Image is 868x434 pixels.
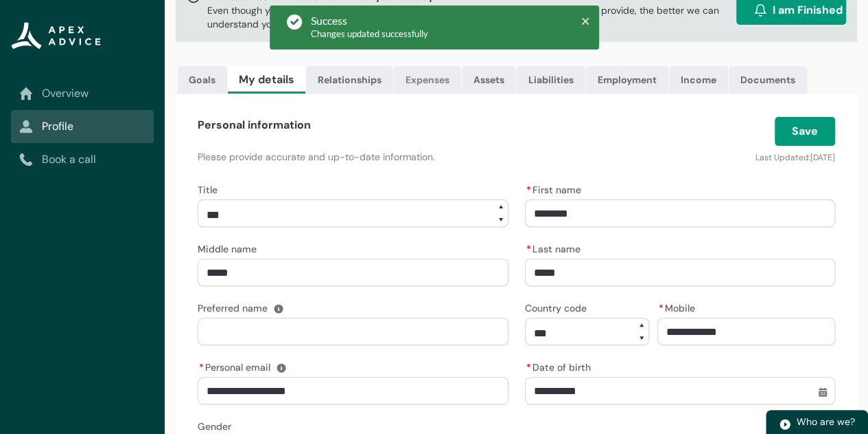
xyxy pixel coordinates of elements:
[228,66,305,94] a: My details
[525,358,596,374] label: Date of birth
[198,239,262,256] label: Middle name
[526,184,531,196] abbr: required
[19,151,145,168] a: Book a call
[462,66,516,94] a: Assets
[198,150,617,164] p: Please provide accurate and up-to-date information.
[198,299,273,315] label: Preferred name
[198,358,276,374] label: Personal email
[11,22,101,50] img: Apex Advice Group
[755,152,810,163] lightning-formatted-text: Last Updated:
[729,66,807,94] a: Documents
[753,3,767,17] img: alarm.svg
[525,302,587,314] span: Country code
[311,28,428,39] span: Changes updated successfully
[311,14,428,28] div: Success
[525,239,586,256] label: Last name
[19,85,145,102] a: Overview
[11,77,154,176] nav: Sub page
[657,299,701,315] label: Mobile
[394,66,461,94] a: Expenses
[178,66,227,94] a: Goals
[198,420,231,433] span: Gender
[198,184,218,196] span: Title
[19,118,145,135] a: Profile
[773,2,843,19] span: I am Finished
[775,117,835,146] button: Save
[526,361,531,373] abbr: required
[199,361,204,373] abbr: required
[659,302,664,314] abbr: required
[669,66,728,94] a: Income
[198,117,311,133] h4: Personal information
[797,415,855,428] span: Who are we?
[586,66,668,94] a: Employment
[517,66,585,94] a: Liabilities
[306,66,393,94] a: Relationships
[810,152,835,163] lightning-formatted-date-time: [DATE]
[526,243,531,255] abbr: required
[779,418,791,431] img: play.svg
[525,180,587,197] label: First name
[207,3,731,31] p: Even though you can inform us of your submission at any time, the more information you provide, t...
